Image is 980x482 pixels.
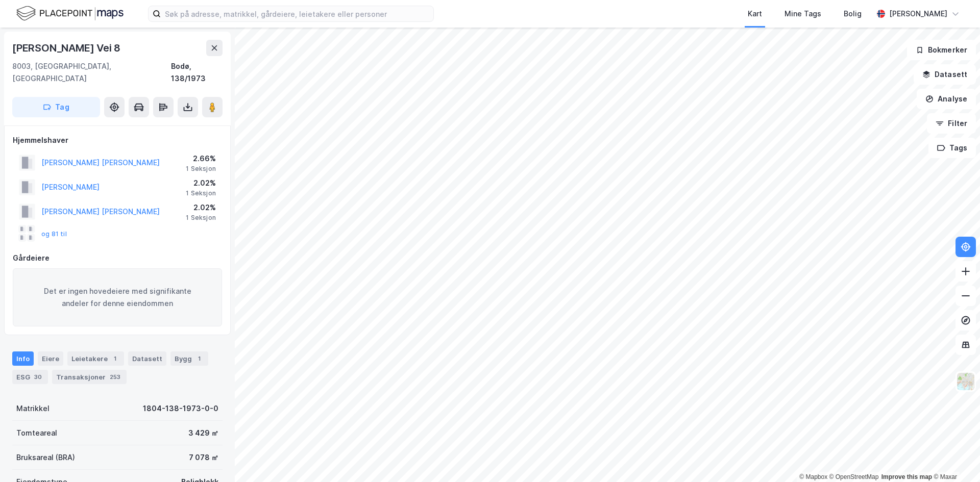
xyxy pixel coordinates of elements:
div: 7 078 ㎡ [189,451,218,464]
div: ESG [12,370,48,384]
button: Tag [12,97,100,117]
div: Datasett [128,351,166,366]
button: Bokmerker [907,40,976,60]
div: Kontrollprogram for chat [929,433,980,482]
div: [PERSON_NAME] [889,8,947,20]
div: 3 429 ㎡ [188,427,218,439]
a: Improve this map [881,473,932,480]
div: Eiere [38,351,63,366]
div: 2.66% [186,153,216,165]
div: Bruksareal (BRA) [16,451,75,464]
button: Tags [928,138,976,158]
button: Filter [927,113,976,134]
div: Bolig [844,8,862,20]
div: 30 [32,372,44,382]
a: OpenStreetMap [829,473,879,480]
div: Det er ingen hovedeiere med signifikante andeler for denne eiendommen [13,268,222,326]
div: Tomteareal [16,427,57,439]
div: 8003, [GEOGRAPHIC_DATA], [GEOGRAPHIC_DATA] [12,60,171,85]
div: Leietakere [67,351,124,366]
div: Mine Tags [785,8,821,20]
button: Analyse [917,89,976,109]
div: Gårdeiere [13,252,222,264]
div: Bygg [170,351,208,366]
div: 1804-138-1973-0-0 [143,402,218,415]
div: Transaksjoner [52,370,127,384]
iframe: Chat Widget [929,433,980,482]
img: Z [956,372,975,391]
div: 2.02% [186,201,216,214]
div: 1 Seksjon [186,189,216,197]
img: logo.f888ab2527a4732fd821a326f86c7f29.svg [16,5,124,22]
input: Søk på adresse, matrikkel, gårdeiere, leietakere eller personer [161,6,433,21]
div: 253 [108,372,122,382]
div: [PERSON_NAME] Vei 8 [12,40,122,56]
a: Mapbox [799,473,827,480]
button: Datasett [914,64,976,85]
div: Info [12,351,34,366]
div: 1 [110,353,120,364]
div: Hjemmelshaver [13,134,222,146]
div: 2.02% [186,177,216,189]
div: 1 [194,353,204,364]
div: Kart [748,8,762,20]
div: 1 Seksjon [186,165,216,173]
div: 1 Seksjon [186,214,216,222]
div: Bodø, 138/1973 [171,60,223,85]
div: Matrikkel [16,402,50,415]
